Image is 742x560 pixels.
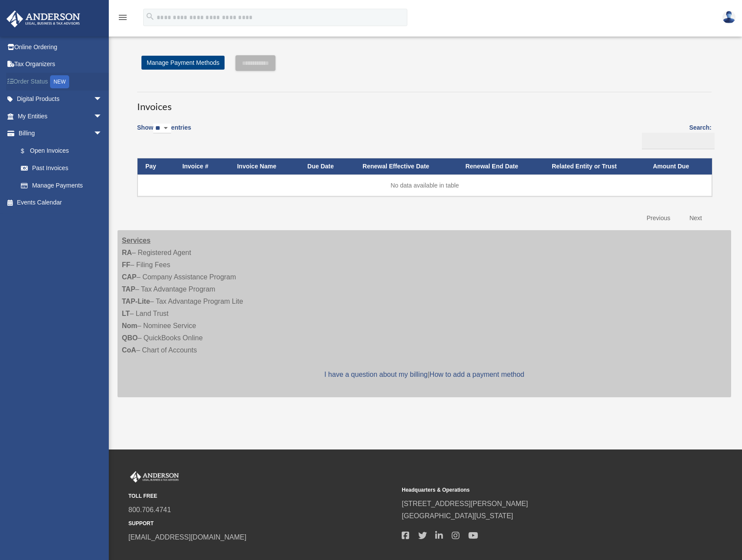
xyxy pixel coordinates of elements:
a: Previous [640,209,677,227]
th: Amount Due: activate to sort column ascending [645,158,712,174]
a: 800.706.4741 [128,506,171,513]
span: arrow_drop_down [94,107,111,125]
strong: CoA [122,346,136,354]
small: Headquarters & Operations [402,486,669,495]
input: Search: [642,133,715,149]
small: SUPPORT [128,519,396,528]
th: Invoice #: activate to sort column ascending [175,158,229,174]
span: $ [26,146,30,157]
strong: TAP-Lite [122,298,150,305]
td: No data available in table [138,174,712,196]
p: | [122,369,727,381]
div: – Registered Agent – Filing Fees – Company Assistance Program – Tax Advantage Program – Tax Advan... [118,230,731,397]
strong: CAP [122,273,137,281]
strong: QBO [122,334,138,342]
a: [GEOGRAPHIC_DATA][US_STATE] [402,512,513,520]
i: search [145,12,155,21]
a: Digital Productsarrow_drop_down [6,91,115,108]
select: Showentries [153,124,171,134]
a: Manage Payment Methods [141,56,225,70]
th: Invoice Name: activate to sort column ascending [229,158,300,174]
strong: RA [122,249,132,256]
a: How to add a payment method [430,371,524,378]
h3: Invoices [137,92,712,114]
label: Show entries [137,122,191,142]
i: menu [118,12,128,23]
th: Renewal Effective Date: activate to sort column ascending [355,158,457,174]
a: Past Invoices [12,160,111,177]
a: $Open Invoices [12,142,107,160]
a: menu [118,15,128,23]
span: arrow_drop_down [94,125,111,143]
span: arrow_drop_down [94,91,111,108]
th: Related Entity or Trust: activate to sort column ascending [544,158,645,174]
strong: LT [122,310,130,317]
strong: Services [122,237,151,244]
strong: FF [122,261,131,268]
a: My Entitiesarrow_drop_down [6,107,115,125]
a: Order StatusNEW [6,73,115,91]
strong: TAP [122,285,135,293]
a: Tax Organizers [6,56,115,73]
a: [EMAIL_ADDRESS][DOMAIN_NAME] [128,533,246,541]
a: Billingarrow_drop_down [6,125,111,142]
a: Events Calendar [6,194,115,211]
a: Online Ordering [6,38,115,56]
a: Next [683,209,708,227]
img: Anderson Advisors Platinum Portal [128,471,181,483]
div: NEW [50,75,69,88]
th: Pay: activate to sort column descending [138,158,175,174]
strong: Nom [122,322,138,329]
img: Anderson Advisors Platinum Portal [4,10,83,27]
th: Due Date: activate to sort column ascending [299,158,355,174]
a: [STREET_ADDRESS][PERSON_NAME] [402,500,528,507]
label: Search: [639,122,712,149]
th: Renewal End Date: activate to sort column ascending [457,158,544,174]
a: I have a question about my billing [324,371,427,378]
img: User Pic [722,11,735,23]
small: TOLL FREE [128,492,396,501]
a: Manage Payments [12,177,111,194]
